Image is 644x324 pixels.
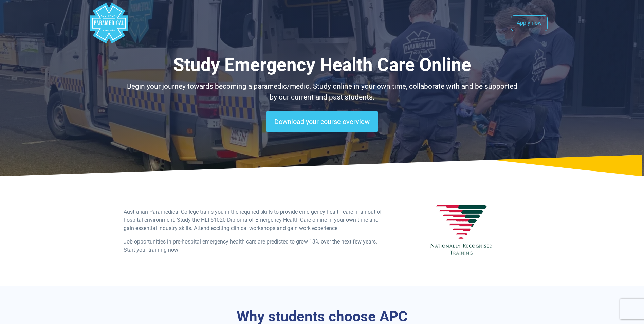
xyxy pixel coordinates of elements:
h1: Study Emergency Health Care Online [124,54,521,76]
a: Download your course overview [266,111,378,132]
p: Australian Paramedical College trains you in the required skills to provide emergency health care... [124,208,386,232]
p: Begin your journey towards becoming a paramedic/medic. Study online in your own time, collaborate... [124,81,521,103]
div: Australian Paramedical College [89,3,129,43]
p: Job opportunities in pre-hospital emergency health care are predicted to grow 13% over the next f... [124,238,386,254]
a: Apply now [511,15,548,31]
